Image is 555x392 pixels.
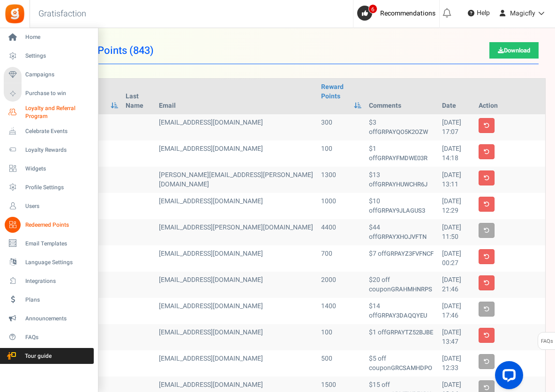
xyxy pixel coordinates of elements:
h3: Gratisfaction [28,5,97,23]
span: 6 [368,4,377,14]
th: Comments [365,79,439,114]
a: FAQs [4,329,94,345]
i: User already used the coupon [484,228,489,233]
td: [DATE] 12:33 [438,350,475,377]
a: Purchase to win [4,86,94,102]
a: Loyalty and Referral Program [4,104,94,120]
td: $7 off [365,245,439,272]
a: Plans [4,292,94,308]
strong: GRCSAMHDPO [391,363,432,372]
a: Widgets [4,161,94,177]
td: $20 off coupon [365,272,439,298]
td: 300 [317,114,365,141]
td: [DATE] 12:29 [438,193,475,219]
td: [DATE] 11:50 [438,219,475,245]
strong: GRPAYTZ52BJBE [386,328,433,337]
a: Download [489,42,539,59]
a: Integrations [4,273,94,289]
td: [EMAIL_ADDRESS][DOMAIN_NAME] [155,245,318,272]
span: Recommendations [380,8,435,18]
strong: GRPAYHUWCHR6J [377,180,427,189]
span: Campaigns [25,71,91,79]
i: Delete coupon and restore points [484,280,489,286]
strong: GRAHMHNRPS [391,285,432,294]
td: [EMAIL_ADDRESS][DOMAIN_NAME] [155,193,318,219]
i: Delete coupon and restore points [484,123,489,128]
span: Plans [25,296,91,304]
span: Language Settings [25,259,91,266]
i: Delete coupon and restore points [484,175,489,181]
td: $3 off [365,114,439,141]
span: Loyalty and Referral Program [25,104,94,120]
a: Reward Points [321,82,361,101]
td: [DATE] 17:07 [438,114,475,141]
td: $5 off coupon [365,350,439,377]
td: [EMAIL_ADDRESS][DOMAIN_NAME] [155,114,318,141]
a: Announcements [4,311,94,326]
i: User already used the coupon [484,385,489,391]
span: Help [474,8,490,18]
td: 100 [317,141,365,167]
a: Profile Settings [4,179,94,195]
td: [DATE] 00:27 [438,245,475,272]
span: Announcements [25,315,91,323]
span: Loyalty Rewards [25,146,91,154]
a: Home [4,30,94,45]
td: [DATE] 17:46 [438,298,475,324]
td: [PERSON_NAME][EMAIL_ADDRESS][PERSON_NAME][DOMAIN_NAME] [155,167,318,193]
td: $44 off [365,219,439,245]
span: FAQs [540,333,553,350]
span: Purchase to win [25,89,91,97]
td: 1000 [317,193,365,219]
span: Widgets [25,165,91,173]
a: Help [464,6,494,21]
a: Settings [4,48,94,64]
span: Redeemed Points ( ) [46,45,154,56]
td: [EMAIL_ADDRESS][DOMAIN_NAME] [155,272,318,298]
i: User already used the coupon [484,306,489,312]
td: $10 off [365,193,439,219]
td: 1300 [317,167,365,193]
td: $1 off [365,324,439,350]
span: Magicfly [510,8,535,18]
span: Email Templates [25,240,91,248]
td: 2000 [317,272,365,298]
td: [DATE] 13:47 [438,324,475,350]
strong: GRPAYFMDWE03R [377,154,427,163]
td: 1400 [317,298,365,324]
th: Last Name [122,79,155,114]
span: Integrations [25,277,91,285]
td: $14 off [365,298,439,324]
th: Email [155,79,318,114]
td: $1 off [365,141,439,167]
i: Delete coupon and restore points [484,254,489,259]
td: [DATE] 21:46 [438,272,475,298]
i: Delete coupon and restore points [484,149,489,155]
th: Date [438,79,475,114]
strong: GRPAYQO5K2OZW [377,127,428,136]
a: Language Settings [4,254,94,270]
td: 4400 [317,219,365,245]
td: 100 [317,324,365,350]
td: [EMAIL_ADDRESS][DOMAIN_NAME] [155,350,318,377]
a: Email Templates [4,236,94,251]
a: 6 Recommendations [357,6,439,21]
strong: GRPAYZ3FVFNCF [386,249,434,258]
span: 843 [133,43,150,58]
span: Users [25,202,91,210]
td: [EMAIL_ADDRESS][DOMAIN_NAME] [155,298,318,324]
span: Redeemed Points [25,221,91,229]
a: Campaigns [4,67,94,83]
a: Celebrate Events [4,123,94,139]
a: Users [4,198,94,214]
span: Settings [25,52,91,60]
strong: GRPAY9JLAGUS3 [377,206,425,215]
td: [DATE] 13:11 [438,167,475,193]
i: Delete coupon and restore points [484,333,489,338]
span: Home [25,33,91,41]
span: FAQs [25,333,91,341]
td: $13 off [365,167,439,193]
span: Profile Settings [25,184,91,192]
td: 500 [317,350,365,377]
td: [EMAIL_ADDRESS][DOMAIN_NAME] [155,141,318,167]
